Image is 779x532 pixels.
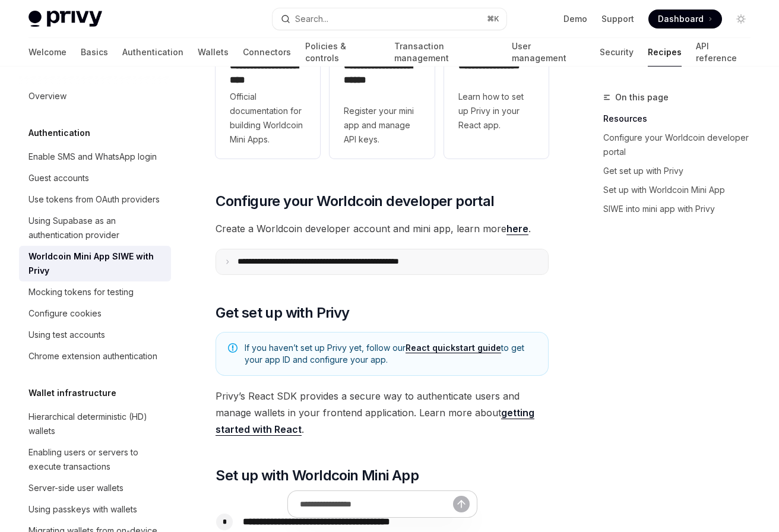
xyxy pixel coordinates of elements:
div: Guest accounts [28,171,89,185]
div: Using passkeys with wallets [28,502,137,517]
a: Using passkeys with wallets [19,499,171,520]
a: Enabling users or servers to execute transactions [19,442,171,477]
span: Learn how to set up Privy in your React app. [458,90,534,132]
a: Authentication [122,38,183,66]
a: Mocking tokens for testing [19,281,171,303]
a: Hierarchical deterministic (HD) wallets [19,406,171,442]
span: If you haven’t set up Privy yet, follow our to get your app ID and configure your app. [245,342,536,366]
span: ⌘ K [487,14,499,24]
div: Chrome extension authentication [28,349,157,363]
span: Get set up with Privy [216,303,349,322]
div: Using Supabase as an authentication provider [28,214,164,242]
a: getting started with React [216,407,534,436]
span: Register your mini app and manage API keys. [344,104,420,147]
a: Support [601,13,634,25]
input: Ask a question... [300,491,453,517]
a: Transaction management [394,38,498,66]
a: Connectors [243,38,291,66]
div: Server-side user wallets [28,481,123,495]
a: Basics [81,38,108,66]
span: Dashboard [658,13,704,25]
span: Create a Worldcoin developer account and mini app, learn more . [216,220,549,237]
div: Enable SMS and WhatsApp login [28,150,157,164]
a: here [506,223,528,235]
a: Set up with Worldcoin Mini App [603,180,760,199]
a: SIWE into mini app with Privy [603,199,760,218]
a: Dashboard [648,9,722,28]
button: Open search [273,8,507,30]
a: Using Supabase as an authentication provider [19,210,171,246]
svg: Note [228,343,237,353]
a: Use tokens from OAuth providers [19,189,171,210]
span: Configure your Worldcoin developer portal [216,192,494,211]
a: Welcome [28,38,66,66]
span: Official documentation for building Worldcoin Mini Apps. [230,90,306,147]
a: Policies & controls [305,38,380,66]
div: Configure cookies [28,306,102,321]
h5: Authentication [28,126,90,140]
button: Toggle dark mode [731,9,750,28]
div: Mocking tokens for testing [28,285,134,299]
a: Using test accounts [19,324,171,346]
a: Wallets [198,38,229,66]
a: Enable SMS and WhatsApp login [19,146,171,167]
img: light logo [28,11,102,27]
h5: Wallet infrastructure [28,386,116,400]
a: Worldcoin Mini App SIWE with Privy [19,246,171,281]
a: React quickstart guide [406,343,501,353]
a: Demo [563,13,587,25]
div: Use tokens from OAuth providers [28,192,160,207]
div: Overview [28,89,66,103]
a: Chrome extension authentication [19,346,171,367]
button: Send message [453,496,470,512]
div: Using test accounts [28,328,105,342]
a: Security [600,38,634,66]
span: Set up with Worldcoin Mini App [216,466,419,485]
a: Server-side user wallets [19,477,171,499]
a: Overview [19,85,171,107]
div: Search... [295,12,328,26]
div: Hierarchical deterministic (HD) wallets [28,410,164,438]
a: Recipes [648,38,682,66]
div: Worldcoin Mini App SIWE with Privy [28,249,164,278]
a: Guest accounts [19,167,171,189]
a: API reference [696,38,750,66]
div: Enabling users or servers to execute transactions [28,445,164,474]
a: User management [512,38,585,66]
a: Configure cookies [19,303,171,324]
span: Privy’s React SDK provides a secure way to authenticate users and manage wallets in your frontend... [216,388,549,438]
a: Configure your Worldcoin developer portal [603,128,760,161]
span: On this page [615,90,669,104]
a: Get set up with Privy [603,161,760,180]
a: Resources [603,109,760,128]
